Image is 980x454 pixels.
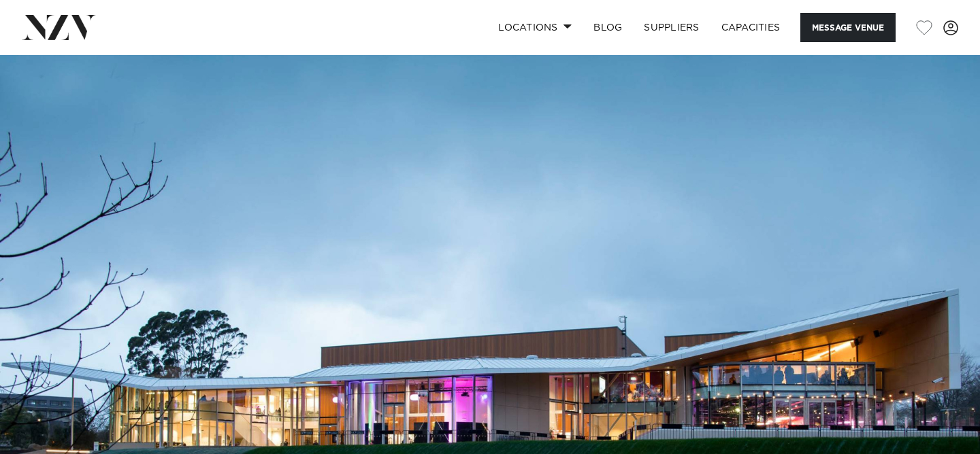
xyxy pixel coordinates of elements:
a: Locations [487,13,583,42]
a: SUPPLIERS [633,13,710,42]
a: Capacities [710,13,791,42]
button: Message Venue [800,13,896,42]
a: BLOG [583,13,633,42]
img: nzv-logo.png [22,15,96,39]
